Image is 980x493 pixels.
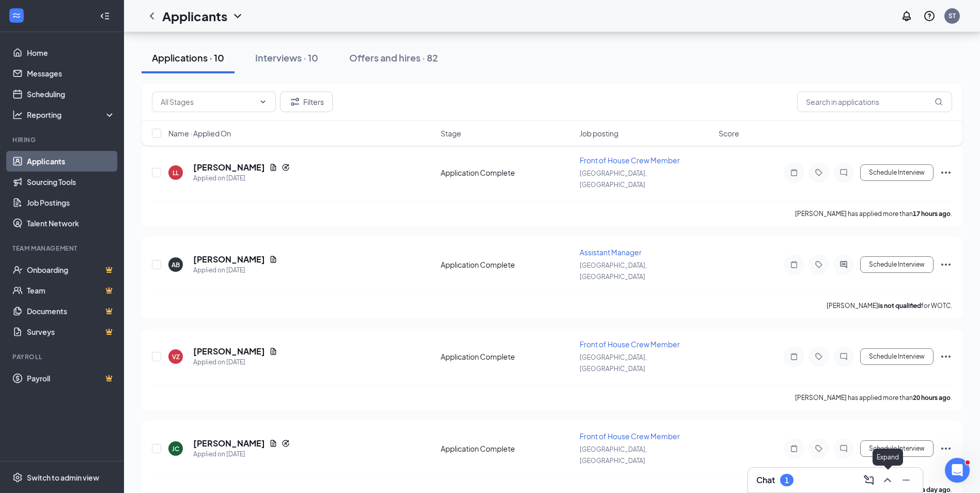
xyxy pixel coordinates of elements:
[940,442,952,455] svg: Ellipses
[860,440,934,457] button: Schedule Interview
[580,156,680,165] span: Front of House Crew Member
[860,348,934,365] button: Schedule Interview
[813,168,825,177] svg: Tag
[269,347,277,356] svg: Document
[898,472,914,488] button: Minimize
[923,10,936,22] svg: QuestionInfo
[12,135,113,144] div: Hiring
[27,63,115,84] a: Messages
[837,444,850,453] svg: ChatInactive
[193,438,265,449] h5: [PERSON_NAME]
[27,213,115,234] a: Talent Network
[441,259,573,270] div: Application Complete
[173,168,179,177] div: LL
[795,209,952,218] p: [PERSON_NAME] has applied more than .
[27,172,115,192] a: Sourcing Tools
[282,163,290,172] svg: Reapply
[441,351,573,362] div: Application Complete
[193,357,277,367] div: Applied on [DATE]
[193,254,265,265] h5: [PERSON_NAME]
[27,472,99,483] div: Switch to admin view
[861,472,877,488] button: ComposeMessage
[879,472,896,488] button: ChevronUp
[913,394,951,402] b: 20 hours ago
[827,301,952,310] p: [PERSON_NAME] for WOTC.
[27,301,115,321] a: DocumentsCrown
[193,162,265,173] h5: [PERSON_NAME]
[873,449,903,466] div: Expand
[863,474,875,486] svg: ComposeMessage
[349,51,438,64] div: Offers and hires · 82
[940,166,952,179] svg: Ellipses
[881,474,894,486] svg: ChevronUp
[280,91,333,112] button: Filter Filters
[100,11,110,21] svg: Collapse
[27,151,115,172] a: Applicants
[27,280,115,301] a: TeamCrown
[940,350,952,363] svg: Ellipses
[813,444,825,453] svg: Tag
[269,255,277,264] svg: Document
[161,96,255,107] input: All Stages
[788,168,800,177] svg: Note
[580,128,618,138] span: Job posting
[168,128,231,138] span: Name · Applied On
[935,98,943,106] svg: MagnifyingGlass
[837,352,850,361] svg: ChatInactive
[27,259,115,280] a: OnboardingCrown
[837,168,850,177] svg: ChatInactive
[193,346,265,357] h5: [PERSON_NAME]
[441,167,573,178] div: Application Complete
[172,260,180,269] div: AB
[797,91,952,112] input: Search in applications
[860,164,934,181] button: Schedule Interview
[146,10,158,22] svg: ChevronLeft
[940,258,952,271] svg: Ellipses
[12,352,113,361] div: Payroll
[719,128,739,138] span: Score
[441,443,573,454] div: Application Complete
[152,51,224,64] div: Applications · 10
[878,302,921,310] b: is not qualified
[788,352,800,361] svg: Note
[269,439,277,448] svg: Document
[255,51,318,64] div: Interviews · 10
[11,10,22,21] svg: WorkstreamLogo
[259,98,267,106] svg: ChevronDown
[12,472,23,483] svg: Settings
[231,10,244,22] svg: ChevronDown
[172,444,179,453] div: JC
[27,192,115,213] a: Job Postings
[795,393,952,402] p: [PERSON_NAME] has applied more than .
[282,439,290,448] svg: Reapply
[441,128,461,138] span: Stage
[945,458,970,483] iframe: Intercom live chat
[948,11,956,20] div: ST
[580,445,647,465] span: [GEOGRAPHIC_DATA], [GEOGRAPHIC_DATA]
[837,260,850,269] svg: ActiveChat
[162,7,227,25] h1: Applicants
[580,340,680,349] span: Front of House Crew Member
[756,474,775,486] h3: Chat
[193,173,290,183] div: Applied on [DATE]
[580,248,642,257] span: Assistant Manager
[580,261,647,281] span: [GEOGRAPHIC_DATA], [GEOGRAPHIC_DATA]
[813,352,825,361] svg: Tag
[580,353,647,373] span: [GEOGRAPHIC_DATA], [GEOGRAPHIC_DATA]
[12,244,113,253] div: Team Management
[860,256,934,273] button: Schedule Interview
[900,474,912,486] svg: Minimize
[269,163,277,172] svg: Document
[12,110,23,120] svg: Analysis
[289,96,301,108] svg: Filter
[580,432,680,441] span: Front of House Crew Member
[27,42,115,63] a: Home
[785,476,789,485] div: 1
[813,260,825,269] svg: Tag
[27,321,115,342] a: SurveysCrown
[27,84,115,104] a: Scheduling
[27,368,115,389] a: PayrollCrown
[788,260,800,269] svg: Note
[193,265,277,275] div: Applied on [DATE]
